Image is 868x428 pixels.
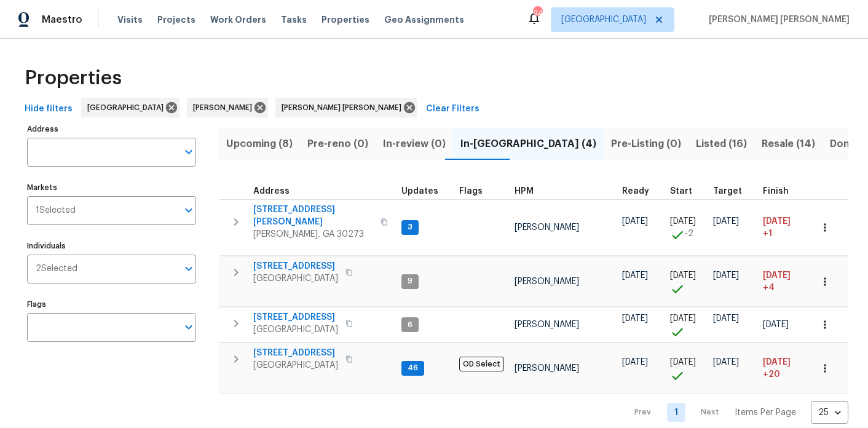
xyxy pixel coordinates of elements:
[713,314,739,323] span: [DATE]
[27,301,196,308] label: Flags
[384,14,464,26] span: Geo Assignments
[670,358,696,367] span: [DATE]
[180,260,197,277] button: Open
[403,363,423,373] span: 46
[805,256,858,307] td: 4 day(s) past target finish date
[253,187,290,196] span: Address
[282,101,406,114] span: [PERSON_NAME] [PERSON_NAME]
[713,217,739,226] span: [DATE]
[685,228,693,240] span: -2
[758,199,805,256] td: Scheduled to finish 1 day(s) late
[81,98,180,117] div: [GEOGRAPHIC_DATA]
[623,401,848,424] nav: Pagination Navigation
[36,205,76,216] span: 1 Selected
[401,187,438,196] span: Updates
[763,368,780,381] span: +20
[667,403,685,422] a: Goto page 1
[622,271,648,280] span: [DATE]
[421,98,484,121] button: Clear Filters
[515,223,579,232] span: [PERSON_NAME]
[735,406,796,419] p: Items Per Page
[670,187,692,196] span: Start
[253,228,373,240] span: [PERSON_NAME], GA 30273
[763,228,772,240] span: +1
[459,187,483,196] span: Flags
[763,271,791,280] span: [DATE]
[157,14,195,26] span: Projects
[459,357,504,371] span: OD Select
[42,14,82,26] span: Maestro
[253,323,338,336] span: [GEOGRAPHIC_DATA]
[622,187,649,196] span: Ready
[36,264,77,274] span: 2 Selected
[253,272,338,285] span: [GEOGRAPHIC_DATA]
[696,135,747,153] span: Listed (16)
[763,282,775,294] span: +4
[460,135,596,153] span: In-[GEOGRAPHIC_DATA] (4)
[253,204,373,228] span: [STREET_ADDRESS][PERSON_NAME]
[665,199,708,256] td: Project started 2 days early
[515,187,534,196] span: HPM
[253,347,338,359] span: [STREET_ADDRESS]
[383,135,446,153] span: In-review (0)
[307,135,368,153] span: Pre-reno (0)
[713,187,753,196] div: Target renovation project end date
[25,101,73,117] span: Hide filters
[403,320,417,330] span: 6
[117,14,143,26] span: Visits
[187,98,268,117] div: [PERSON_NAME]
[665,343,708,394] td: Project started on time
[275,98,417,117] div: [PERSON_NAME] [PERSON_NAME]
[515,364,579,373] span: [PERSON_NAME]
[805,199,858,256] td: 1 day(s) past target finish date
[670,217,696,226] span: [DATE]
[322,14,369,26] span: Properties
[180,319,197,336] button: Open
[763,320,789,329] span: [DATE]
[426,101,479,117] span: Clear Filters
[713,187,742,196] span: Target
[763,358,791,367] span: [DATE]
[670,314,696,323] span: [DATE]
[193,101,257,114] span: [PERSON_NAME]
[670,271,696,280] span: [DATE]
[27,125,196,133] label: Address
[763,187,789,196] span: Finish
[622,358,648,367] span: [DATE]
[805,343,858,394] td: 27 day(s) past target finish date
[253,260,338,272] span: [STREET_ADDRESS]
[713,271,739,280] span: [DATE]
[281,15,307,24] span: Tasks
[253,311,338,323] span: [STREET_ADDRESS]
[665,307,708,343] td: Project started on time
[27,184,196,191] label: Markets
[704,14,850,26] span: [PERSON_NAME] [PERSON_NAME]
[758,343,805,394] td: Scheduled to finish 20 day(s) late
[611,135,681,153] span: Pre-Listing (0)
[20,98,77,121] button: Hide filters
[622,314,648,323] span: [DATE]
[180,143,197,160] button: Open
[403,222,417,232] span: 3
[180,202,197,219] button: Open
[515,320,579,329] span: [PERSON_NAME]
[561,14,646,26] span: [GEOGRAPHIC_DATA]
[622,187,660,196] div: Earliest renovation start date (first business day after COE or Checkout)
[27,242,196,250] label: Individuals
[25,72,122,84] span: Properties
[670,187,703,196] div: Actual renovation start date
[226,135,293,153] span: Upcoming (8)
[515,277,579,286] span: [PERSON_NAME]
[403,276,417,287] span: 9
[762,135,815,153] span: Resale (14)
[763,217,791,226] span: [DATE]
[713,358,739,367] span: [DATE]
[622,217,648,226] span: [DATE]
[533,7,542,20] div: 94
[210,14,266,26] span: Work Orders
[763,187,800,196] div: Projected renovation finish date
[87,101,168,114] span: [GEOGRAPHIC_DATA]
[253,359,338,371] span: [GEOGRAPHIC_DATA]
